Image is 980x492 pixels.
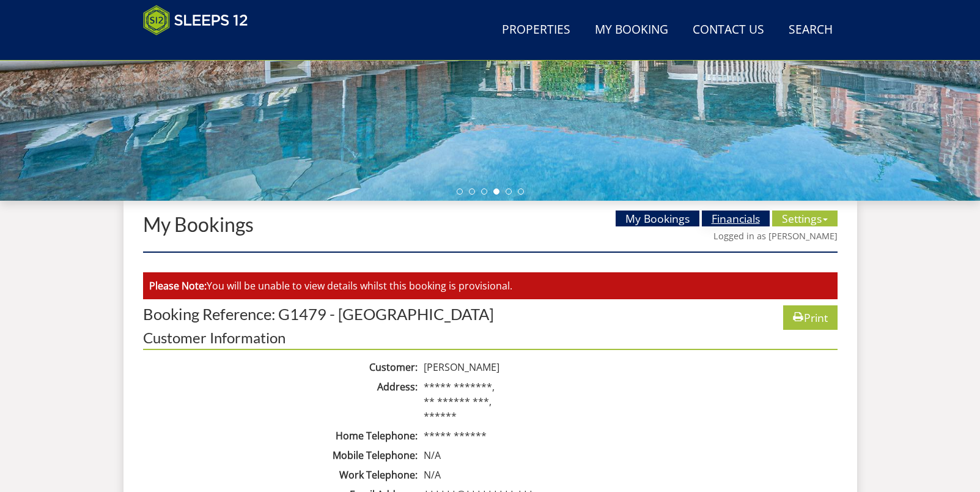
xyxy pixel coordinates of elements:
a: Contact Us [688,17,769,44]
dt: Address [143,379,421,394]
a: Financials [702,211,770,226]
dd: [PERSON_NAME] [421,360,838,375]
dd: N/A [421,468,838,482]
a: Settings [772,211,838,226]
img: Sleeps 12 [143,5,248,35]
a: My Bookings [143,212,254,236]
a: My Booking [590,17,673,44]
strong: Please Note: [149,279,207,293]
iframe: Customer reviews powered by Trustpilot [137,43,265,53]
a: My Bookings [616,211,699,226]
dt: Work Telephone [143,468,421,482]
h3: Customer Information [143,330,838,350]
a: Logged in as [PERSON_NAME] [713,230,838,242]
dt: Home Telephone [143,428,421,443]
button: Open LiveChat chat widget [141,16,155,31]
dt: Mobile Telephone [143,448,421,463]
a: Properties [497,17,575,44]
a: Search [784,17,838,44]
dt: Customer [143,360,421,375]
a: Print [783,305,838,329]
dd: N/A [421,448,838,463]
h2: Booking Reference: G1479 - [GEOGRAPHIC_DATA] [143,305,494,322]
p: Chat Live with a Human! [17,18,138,28]
div: You will be unable to view details whilst this booking is provisional. [143,272,838,299]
